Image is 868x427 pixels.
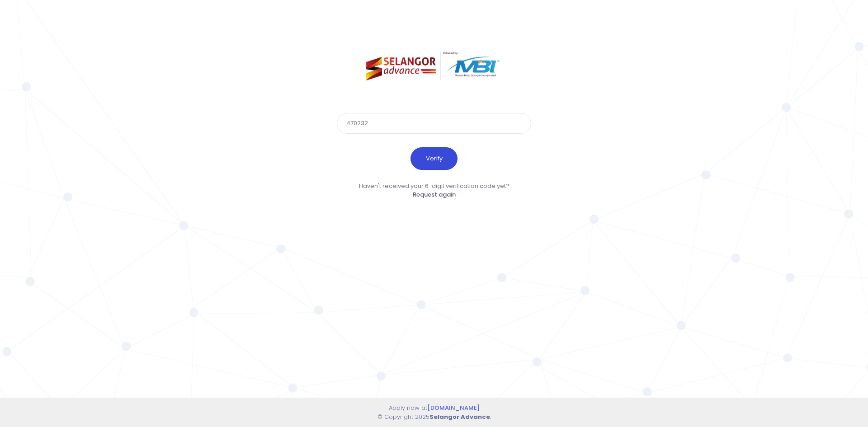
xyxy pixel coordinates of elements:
img: selangor-advance.png [366,52,502,80]
input: 6 Digits Verification Code [337,113,531,134]
a: [DOMAIN_NAME] [427,404,480,412]
button: Verify [410,147,458,170]
a: Request again [413,190,456,199]
span: Haven't received your 6-digit verification code yet? [359,182,509,190]
strong: Selangor Advance [429,413,490,421]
